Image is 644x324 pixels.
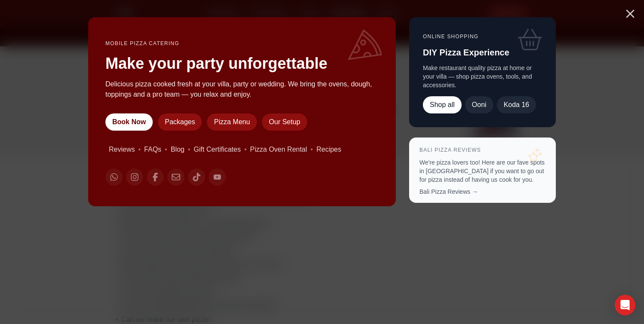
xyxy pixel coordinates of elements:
a: Pizza Menu [207,113,257,131]
span: • [310,144,313,155]
span: • [138,144,141,155]
a: Online Shopping [423,34,478,40]
a: Packages [158,113,202,131]
a: FAQs [144,144,161,155]
a: Mobile Pizza Catering [105,40,179,46]
a: Bali Pizza Reviews [419,147,481,153]
a: Recipes [316,144,341,155]
a: Shop all [423,96,462,113]
a: Bali Pizza Reviews → [419,188,478,195]
div: Open Intercom Messenger [615,295,635,315]
span: • [188,144,190,155]
button: Close menu [623,7,637,21]
a: Pizza Oven Rental [250,144,307,155]
span: • [244,144,247,155]
a: Koda 16 [497,96,536,113]
a: Book Now [105,113,153,131]
a: Ooni [465,96,493,113]
a: Our Setup [262,113,307,131]
p: We're pizza lovers too! Here are our fave spots in [GEOGRAPHIC_DATA] if you want to go out for pi... [419,158,545,184]
p: Delicious pizza cooked fresh at your villa, party or wedding. We bring the ovens, dough, toppings... [105,79,379,100]
a: Blog [170,144,184,155]
h3: DIY Pizza Experience [423,46,542,58]
h2: Make your party unforgettable [105,55,379,72]
a: Gift Certificates [194,144,240,155]
p: Make restaurant quality pizza at home or your villa — shop pizza ovens, tools, and accessories. [423,64,542,89]
a: Reviews [109,144,135,155]
span: • [165,144,167,155]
